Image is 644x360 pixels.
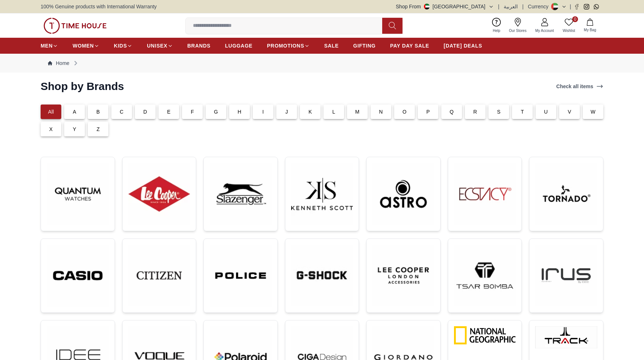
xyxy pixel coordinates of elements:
a: Facebook [574,4,579,9]
div: Currency [528,3,552,10]
a: LUGGAGE [225,39,253,52]
span: | [498,3,500,10]
a: WOMEN [73,39,99,52]
img: ... [535,326,597,348]
p: O [402,108,406,115]
p: A [73,108,77,115]
p: U [544,108,548,115]
p: S [497,108,501,115]
img: ... [291,245,353,307]
p: E [167,108,171,115]
p: L [333,108,335,115]
a: Help [488,16,505,35]
img: ... [210,163,272,225]
p: Y [73,126,77,133]
a: Home [48,60,69,67]
img: ... [372,163,434,225]
img: ... [210,245,272,307]
img: ... [44,18,107,34]
p: N [379,108,383,115]
span: 0 [572,16,578,22]
img: ... [535,245,597,307]
span: | [570,3,571,10]
p: B [96,108,100,115]
nav: Breadcrumb [41,54,603,73]
img: ... [454,245,516,307]
a: GIFTING [353,39,376,52]
a: UNISEX [147,39,173,52]
p: R [473,108,477,115]
span: PROMOTIONS [267,42,304,49]
span: My Bag [581,27,599,33]
a: [DATE] DEALS [444,39,482,52]
img: United Arab Emirates [424,4,430,9]
span: SALE [324,42,339,49]
span: My Account [532,28,557,33]
span: 100% Genuine products with International Warranty [41,3,157,10]
img: ... [47,163,109,225]
p: M [355,108,360,115]
img: ... [291,163,353,225]
span: KIDS [114,42,127,49]
a: Whatsapp [594,4,599,9]
img: ... [454,326,516,344]
p: Z [96,126,100,133]
p: J [285,108,288,115]
a: PAY DAY SALE [390,39,429,52]
img: ... [454,163,516,225]
p: K [309,108,312,115]
button: Shop From[GEOGRAPHIC_DATA] [396,3,494,10]
span: Our Stores [506,28,529,33]
a: Check all items [555,81,605,91]
a: PROMOTIONS [267,39,310,52]
img: ... [535,163,597,225]
span: GIFTING [353,42,376,49]
p: C [120,108,123,115]
span: | [522,3,524,10]
p: V [568,108,571,115]
a: Instagram [584,4,589,9]
a: MEN [41,39,58,52]
a: Our Stores [505,16,531,35]
p: W [591,108,595,115]
p: H [238,108,241,115]
span: WOMEN [73,42,94,49]
img: ... [372,245,434,307]
span: BRANDS [187,42,211,49]
img: ... [128,245,190,307]
p: X [49,126,53,133]
span: PAY DAY SALE [390,42,429,49]
img: ... [47,245,109,307]
button: My Bag [579,17,600,34]
p: T [521,108,524,115]
p: F [191,108,194,115]
p: All [48,108,54,115]
button: العربية [504,3,518,10]
img: ... [128,163,190,225]
span: [DATE] DEALS [444,42,482,49]
h2: Shop by Brands [41,80,124,93]
p: D [143,108,147,115]
span: UNISEX [147,42,167,49]
span: Wishlist [560,28,578,33]
a: BRANDS [187,39,211,52]
p: P [426,108,430,115]
span: Help [490,28,503,33]
a: KIDS [114,39,132,52]
p: I [262,108,264,115]
span: LUGGAGE [225,42,253,49]
p: G [214,108,218,115]
a: SALE [324,39,339,52]
a: 0Wishlist [558,16,579,35]
p: Q [450,108,454,115]
span: MEN [41,42,53,49]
